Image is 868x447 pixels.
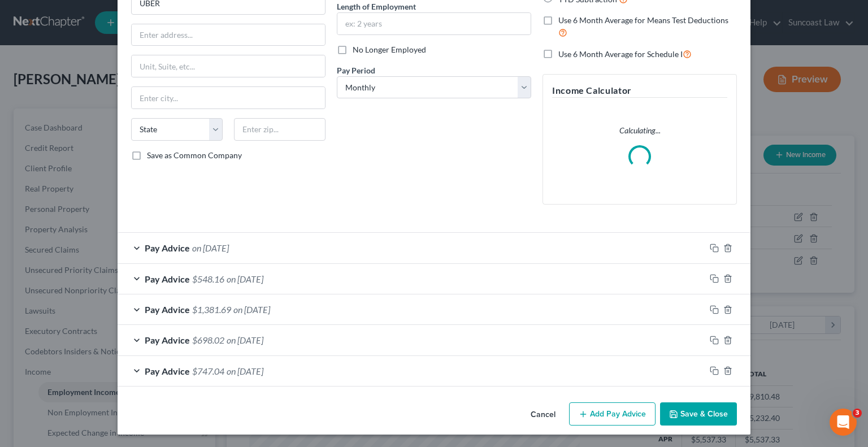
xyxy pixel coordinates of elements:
span: on [DATE] [233,304,270,315]
span: on [DATE] [227,335,263,345]
span: $747.04 [192,366,224,376]
button: Add Pay Advice [569,402,656,426]
p: Calculating... [552,125,727,136]
span: $1,381.69 [192,304,231,315]
h5: Income Calculator [552,84,727,98]
span: on [DATE] [227,274,263,284]
label: Length of Employment [337,1,416,12]
span: Pay Advice [145,335,190,345]
span: Pay Advice [145,304,190,315]
span: Use 6 Month Average for Means Test Deductions [558,15,728,25]
button: Cancel [522,403,565,426]
span: $548.16 [192,274,224,284]
span: $698.02 [192,335,224,345]
span: Pay Period [337,66,375,75]
span: Pay Advice [145,242,190,253]
input: Enter zip... [234,118,325,141]
span: Save as Common Company [147,150,242,160]
span: Pay Advice [145,366,190,376]
span: Pay Advice [145,274,190,284]
button: Save & Close [660,402,737,426]
span: Use 6 Month Average for Schedule I [558,49,683,59]
span: on [DATE] [227,366,263,376]
input: Enter city... [132,87,325,109]
input: Unit, Suite, etc... [132,55,325,77]
span: 3 [853,409,862,418]
iframe: Intercom live chat [830,409,857,436]
span: No Longer Employed [353,45,426,54]
span: on [DATE] [192,242,229,253]
input: Enter address... [132,24,325,46]
input: ex: 2 years [337,13,531,34]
